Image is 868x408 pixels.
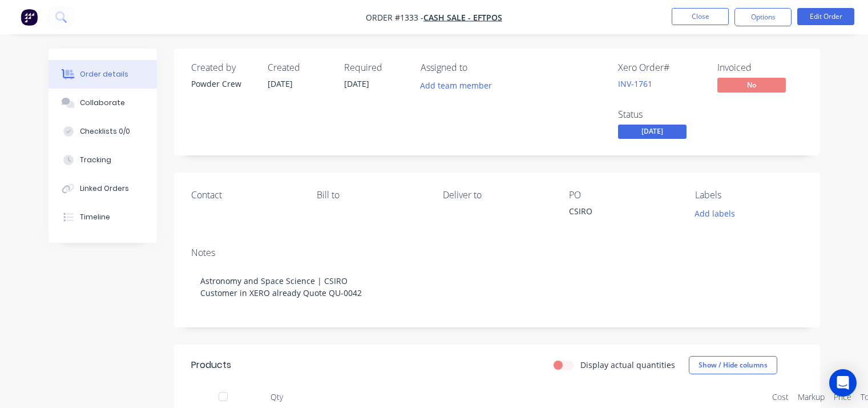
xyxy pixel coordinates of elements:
button: Add labels [689,205,741,221]
div: Timeline [80,212,110,222]
label: Display actual quantities [580,359,675,371]
button: Edit Order [797,8,854,25]
button: Timeline [49,203,157,231]
span: [DATE] [618,125,687,139]
div: Invoiced [717,62,803,73]
div: Powder Crew [191,78,254,90]
div: Notes [191,247,803,258]
a: INV-1761 [618,78,652,89]
div: Contact [191,190,299,201]
div: CSIRO [569,205,677,221]
button: Show / Hide columns [689,356,777,374]
button: Close [672,8,729,25]
div: Created [268,62,330,73]
span: [DATE] [268,78,293,89]
div: Created by [191,62,254,73]
div: Assigned to [421,62,535,73]
button: Order details [49,60,157,89]
span: Order #1333 - [366,12,423,23]
div: Deliver to [443,190,551,201]
div: PO [569,190,677,201]
div: Products [191,358,231,372]
button: Options [734,8,792,26]
div: Linked Orders [80,183,129,194]
div: Required [344,62,407,73]
button: Collaborate [49,89,157,117]
div: Open Intercom Messenger [829,369,857,397]
button: Linked Orders [49,174,157,203]
div: Astronomy and Space Science | CSIRO Customer in XERO already Quote QU-0042 [191,263,803,310]
div: Order details [80,69,128,79]
button: Add team member [421,78,498,93]
div: Xero Order # [618,62,704,73]
div: Bill to [317,190,425,201]
img: Factory [21,9,38,26]
div: Labels [695,190,803,201]
button: Checklists 0/0 [49,117,157,146]
div: Status [618,109,704,120]
div: Tracking [80,155,111,165]
button: Tracking [49,146,157,174]
a: Cash Sale - EFTPOS [423,12,502,23]
div: Collaborate [80,98,125,108]
button: [DATE] [618,125,687,142]
span: No [717,78,786,92]
span: [DATE] [344,78,369,89]
button: Add team member [414,78,498,93]
div: Checklists 0/0 [80,126,130,137]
